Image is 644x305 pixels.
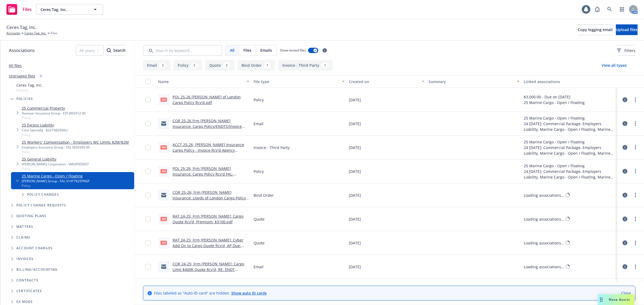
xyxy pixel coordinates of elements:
span: [DATE] [349,216,361,222]
span: Files [23,7,32,12]
div: Linked associations [524,79,615,84]
div: 0 [37,73,45,79]
span: [DATE] [349,169,361,174]
span: Policy [22,183,90,188]
button: Created on [347,75,426,88]
span: [DATE] [349,240,361,246]
span: All [230,47,235,53]
div: 3 [159,62,166,68]
div: Name [158,79,243,84]
span: Upload files [616,27,638,32]
span: Ceres Tag, Inc. [41,7,87,12]
input: Toggle Row Selected [145,145,151,150]
input: Toggle Row Selected [145,97,151,102]
button: Quote [205,60,234,71]
a: Accounts [6,31,20,36]
div: [PERSON_NAME] Group - FAL-V14T7K25PNGF [22,179,90,183]
div: 2 [191,62,198,68]
a: Untriaged files [9,73,35,79]
input: Toggle Row Selected [145,240,151,246]
span: Claims [16,236,30,239]
span: Account charges [16,247,53,250]
button: Name [156,75,251,88]
a: RAT 24-25; Frm [PERSON_NAME]: Cargo Quote Rcv'd, Premium: $3100.pdf [173,214,243,224]
a: more [632,192,639,198]
button: Filters [617,45,635,56]
span: Ceres Tag, Inc. [16,82,43,88]
a: POL 25-26 [PERSON_NAME] of London Cargo Policy Rcv'd.pdf [173,94,241,105]
span: Ex Mods [16,300,33,303]
div: Loading associations... [524,192,564,198]
div: 24 [DATE]: Commercial Package, Employers Liability, Marine Cargo - Open / Floating, Marine Cargo ... [524,145,615,156]
a: more [632,216,639,222]
div: Loading associations... [524,264,564,270]
div: 1 [321,62,329,68]
button: Linked associations [522,75,617,88]
a: 25 Commercial Property [22,105,86,111]
span: Quote [254,216,265,222]
span: Certificates [16,289,42,293]
span: Nova Assist [609,297,630,302]
a: Search [604,4,615,15]
a: Switch app [617,4,627,15]
a: POL 25-26; Frm [PERSON_NAME] Insurance: Cargo Policy Rcv'd FAL-V14T7K25PNGF.pdf [173,166,233,182]
input: Toggle Row Selected [145,192,151,198]
span: pdf [160,241,167,245]
span: Policy [22,166,89,171]
span: Email [254,264,264,270]
div: 25 Marine Cargo - Open / Floating [524,163,615,169]
span: Files [51,31,57,36]
button: Ceres Tag, Inc. [36,4,103,15]
span: [DATE] [349,192,361,198]
button: SearchSearch [107,45,126,56]
span: [DATE] [349,145,361,150]
a: 25 Excess Liability [22,122,68,128]
input: Toggle Row Selected [145,121,151,126]
div: 25 Marine Cargo - Open / Floating [524,100,585,105]
span: Files labeled as "Auto ID card" are hidden. [154,290,267,296]
span: Email [254,121,264,127]
span: Invoice - Third Party [254,145,290,150]
div: File type [254,79,339,84]
div: $3,000.00 - Due on [DATE] [524,94,585,100]
div: Summary [429,79,514,84]
span: Policy [22,150,129,154]
button: Invoice - Third Party [278,60,333,71]
div: Hanover Insurance Group - F2F J969312 00 [22,111,86,116]
span: Billing/Accounting [16,268,58,271]
a: 25 General Liability [22,156,89,162]
span: [DATE] [349,97,361,103]
a: more [632,168,639,174]
span: Matters [16,225,33,228]
a: COR 25-26 Frm [PERSON_NAME] Insurance: Cargo Policy/ENDTS/Invoice Rcv'd FAL-V14T7K25PNGF.msg [173,118,242,135]
div: Drag to move [598,294,605,305]
span: Files [243,47,251,53]
input: Select all [145,79,151,84]
span: Filters [617,48,635,53]
a: 25 Workers' Compensation - Employers WC Limits $2M/$2M [22,139,129,145]
a: All files [9,63,22,68]
button: Copy logging email [578,24,613,35]
span: [DATE] [349,264,361,270]
span: pdf [160,145,167,149]
div: Tree Example [0,81,134,264]
span: Show nested files [280,48,306,53]
a: more [632,240,639,246]
span: Policies [16,97,33,101]
button: Email [143,60,170,71]
span: Copy logging email [578,27,613,32]
div: [PERSON_NAME] Corporation - VMGP005697 [22,162,89,166]
span: pdf [160,217,167,221]
a: more [632,96,639,103]
a: RAT 24-25; Frm [PERSON_NAME]: Cyber Add On to Cargo Quote Rcv'd, AP Due: $250.pdf [173,237,243,254]
div: 25 Marine Cargo - Open / Floating [524,139,615,145]
a: Ceres Tag, Inc. [24,31,46,36]
a: COR 24-25; Frm [PERSON_NAME]: Cargo Limit $400K Quote Rcv'd, RE: ENDT clarification.msg [173,261,244,278]
div: Created on [349,79,418,84]
a: 25 Marine Cargo - Open / Floating [22,173,90,179]
a: more [632,263,639,270]
button: Upload files [616,24,638,35]
span: Contracts [16,279,38,282]
div: Search [107,45,126,55]
div: 24 [DATE]: Commercial Package, Employers Liability, Marine Cargo - Open / Floating, Marine Cargo ... [524,121,615,132]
